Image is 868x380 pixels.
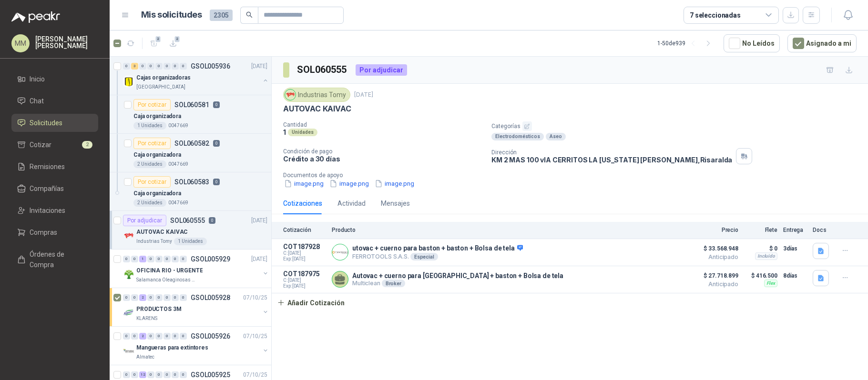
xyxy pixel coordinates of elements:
[783,227,807,233] p: Entrega
[82,141,92,149] span: 2
[110,211,271,250] a: Por adjudicarSOL0605550[DATE] Company LogoAUTOVAC KAIVACIndustrias Tomy1 Unidades
[172,294,179,301] div: 0
[155,294,163,301] div: 0
[30,96,44,106] span: Chat
[147,63,154,70] div: 0
[168,199,188,207] p: 0047669
[11,70,98,88] a: Inicio
[110,95,271,134] a: Por cotizarSOL0605810Caja organizadora1 Unidades0047669
[136,353,154,361] p: Almatec
[251,62,267,71] p: [DATE]
[210,10,233,21] span: 2305
[213,101,220,108] p: 0
[133,150,181,160] p: Caja organizadora
[764,280,777,287] div: Flex
[123,63,130,70] div: 0
[163,256,171,262] div: 0
[213,179,220,185] p: 0
[246,11,253,18] span: search
[11,136,98,154] a: Cotizar2
[283,278,326,283] span: C: [DATE]
[382,280,405,287] div: Broker
[147,256,154,262] div: 0
[755,252,777,260] div: Incluido
[168,122,188,130] p: 0047669
[131,294,138,301] div: 0
[251,216,267,225] p: [DATE]
[243,332,267,341] p: 07/10/25
[724,34,780,52] button: No Leídos
[691,254,738,260] span: Anticipado
[283,88,350,102] div: Industrias Tomy
[163,371,171,378] div: 0
[174,140,209,147] p: SOL060582
[131,63,138,70] div: 3
[123,60,269,91] a: 0 3 0 0 0 0 0 0 GSOL005936[DATE] Company LogoCajas organizadoras[GEOGRAPHIC_DATA]
[283,179,325,189] button: image.png
[374,179,415,189] button: image.png
[491,156,732,164] p: KM 2 MAS 100 vIA CERRITOS LA [US_STATE] [PERSON_NAME] , Risaralda
[356,64,407,76] div: Por adjudicar
[131,256,138,262] div: 0
[11,11,60,23] img: Logo peakr
[136,83,185,91] p: [GEOGRAPHIC_DATA]
[163,63,171,70] div: 0
[123,346,134,357] img: Company Logo
[11,180,98,198] a: Compañías
[813,227,832,233] p: Docs
[30,161,65,172] span: Remisiones
[354,90,373,100] p: [DATE]
[147,371,154,378] div: 0
[332,227,685,233] p: Producto
[133,160,166,168] div: 2 Unidades
[136,73,191,82] p: Cajas organizadoras
[123,294,130,301] div: 0
[11,245,98,274] a: Órdenes de Compra
[133,199,166,207] div: 2 Unidades
[30,140,51,150] span: Cotizar
[191,333,230,340] p: GSOL005926
[123,371,130,378] div: 0
[283,104,351,114] p: AUTOVAC KAIVAC
[133,176,171,188] div: Por cotizar
[243,370,267,380] p: 07/10/25
[163,294,171,301] div: 0
[155,63,163,70] div: 0
[174,101,209,108] p: SOL060581
[139,294,146,301] div: 2
[123,215,166,226] div: Por adjudicar
[283,256,326,262] span: Exp: [DATE]
[172,63,179,70] div: 0
[546,133,566,140] div: Aseo
[191,294,230,301] p: GSOL005928
[11,34,30,52] div: MM
[136,266,203,275] p: OFICINA RIO - URGENTE
[155,333,163,340] div: 0
[30,205,65,216] span: Invitaciones
[123,333,130,340] div: 0
[147,294,154,301] div: 0
[283,172,864,179] p: Documentos de apoyo
[133,138,171,149] div: Por cotizar
[123,230,134,241] img: Company Logo
[491,133,544,140] div: Electrodomésticos
[180,63,187,70] div: 0
[243,293,267,302] p: 07/10/25
[110,134,271,172] a: Por cotizarSOL0605820Caja organizadora2 Unidades0047669
[172,333,179,340] div: 0
[123,256,130,262] div: 0
[110,172,271,211] a: Por cotizarSOL0605830Caja organizadora2 Unidades0047669
[35,36,98,49] p: [PERSON_NAME] [PERSON_NAME]
[136,343,208,352] p: Mangueras para extintores
[139,63,146,70] div: 0
[163,333,171,340] div: 0
[30,249,89,270] span: Órdenes de Compra
[139,333,146,340] div: 2
[191,371,230,378] p: GSOL005925
[139,256,146,262] div: 1
[337,198,366,209] div: Actividad
[787,34,857,52] button: Asignado a mi
[123,292,269,322] a: 0 0 2 0 0 0 0 0 GSOL00592807/10/25 Company LogoPRODUCTOS 3MKLARENS
[328,179,370,189] button: image.png
[288,129,317,136] div: Unidades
